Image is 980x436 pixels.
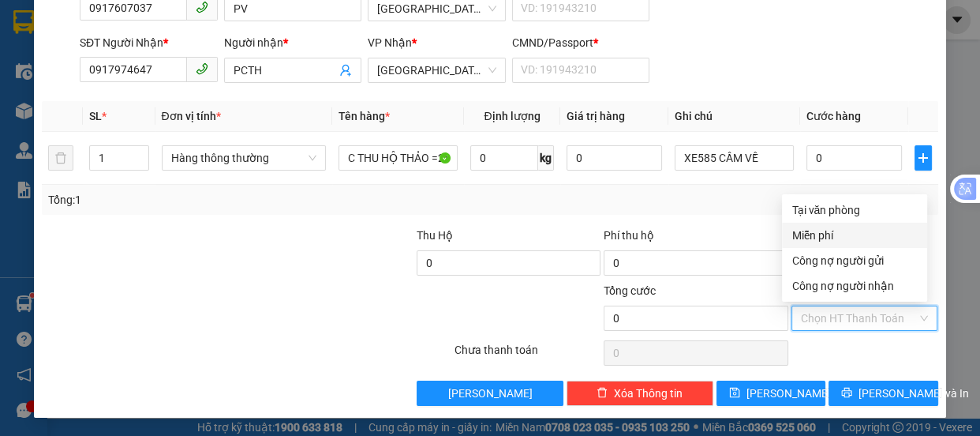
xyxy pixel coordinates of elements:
span: Tên hàng [339,110,390,122]
div: Cước gửi hàng sẽ được ghi vào công nợ của người nhận [782,273,927,299]
span: Định lượng [484,110,540,122]
div: Tổng: 1 [48,191,380,209]
th: Ghi chú [668,101,800,132]
div: Công nợ người nhận [791,277,918,295]
button: [PERSON_NAME] [417,381,563,406]
span: Xóa Thông tin [614,385,683,402]
span: phone [196,1,208,13]
input: VD: Bàn, Ghế [339,145,458,171]
span: Đơn vị tính [162,110,221,122]
span: plus [915,152,931,164]
button: save[PERSON_NAME] [716,381,825,406]
div: Chưa thanh toán [453,341,603,369]
input: 0 [567,145,662,171]
span: Cước hàng [806,110,861,122]
div: Miễn phí [791,227,918,244]
input: Ghi Chú [675,145,794,171]
span: user-add [339,64,352,77]
span: [PERSON_NAME] và In [858,385,969,402]
span: Giá trị hàng [567,110,625,122]
div: SĐT Người Nhận [80,34,218,51]
div: CMND/Passport [512,34,650,51]
button: deleteXóa Thông tin [567,381,713,406]
span: [PERSON_NAME] [746,385,831,402]
span: delete [597,387,608,400]
div: Cước gửi hàng sẽ được ghi vào công nợ của người gửi [782,248,927,273]
div: Người nhận [224,34,362,51]
span: Tuy Hòa [377,58,496,82]
div: Phí thu hộ [604,227,787,250]
div: Tại văn phòng [791,201,918,219]
div: Công nợ người gửi [791,252,918,269]
button: printer[PERSON_NAME] và In [829,381,937,406]
span: Thu Hộ [417,229,453,242]
span: Tổng cước [604,284,656,297]
button: delete [48,145,73,171]
span: Hàng thông thường [171,146,316,170]
span: [PERSON_NAME] [448,385,533,402]
button: plus [915,145,932,171]
span: kg [538,145,554,171]
span: save [729,387,740,400]
span: printer [841,387,852,400]
span: phone [196,62,208,75]
span: VP Nhận [368,36,412,49]
span: SL [89,110,102,122]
